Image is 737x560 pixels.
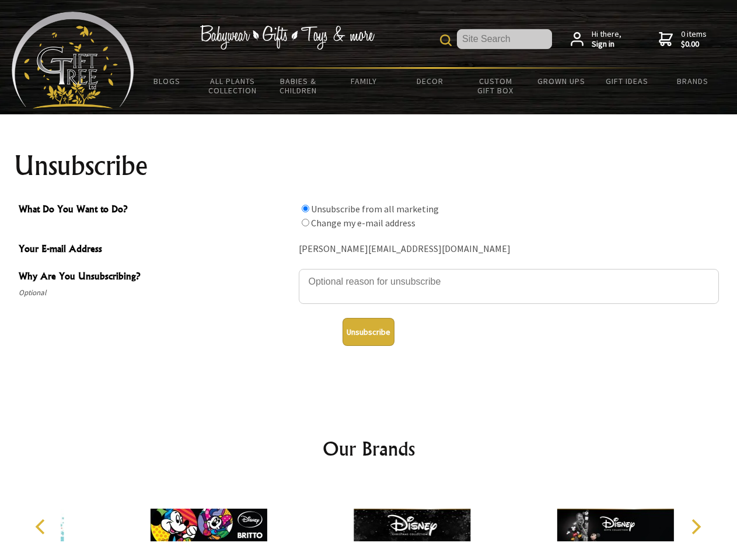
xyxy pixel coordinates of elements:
a: Family [331,69,397,93]
a: Custom Gift Box [463,69,529,103]
input: Site Search [457,29,552,49]
a: Gift Ideas [594,69,660,93]
img: product search [440,34,452,46]
a: BLOGS [134,69,200,93]
a: 0 items$0.00 [659,29,707,50]
img: Babyware - Gifts - Toys and more... [12,12,134,108]
h1: Unsubscribe [14,152,724,180]
button: Previous [29,514,55,540]
button: Next [683,514,708,540]
a: All Plants Collection [200,69,266,103]
a: Decor [397,69,463,93]
label: Unsubscribe from all marketing [311,203,439,215]
strong: Sign in [592,39,621,50]
div: [PERSON_NAME][EMAIL_ADDRESS][DOMAIN_NAME] [299,240,719,258]
a: Hi there,Sign in [571,29,621,50]
a: Babies & Children [266,69,331,103]
span: Your E-mail Address [19,242,293,258]
span: Why Are You Unsubscribing? [19,269,293,286]
textarea: Why Are You Unsubscribing? [299,269,719,304]
span: What Do You Want to Do? [19,202,293,219]
strong: $0.00 [681,39,707,50]
h2: Our Brands [23,435,714,463]
a: Grown Ups [528,69,594,93]
span: Optional [19,286,293,300]
button: Unsubscribe [343,318,394,346]
input: What Do You Want to Do? [302,219,309,226]
span: Hi there, [592,29,621,50]
input: What Do You Want to Do? [302,205,309,212]
span: 0 items [681,29,707,50]
a: Brands [660,69,726,93]
img: Babywear - Gifts - Toys & more [200,25,375,50]
label: Change my e-mail address [311,217,415,229]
